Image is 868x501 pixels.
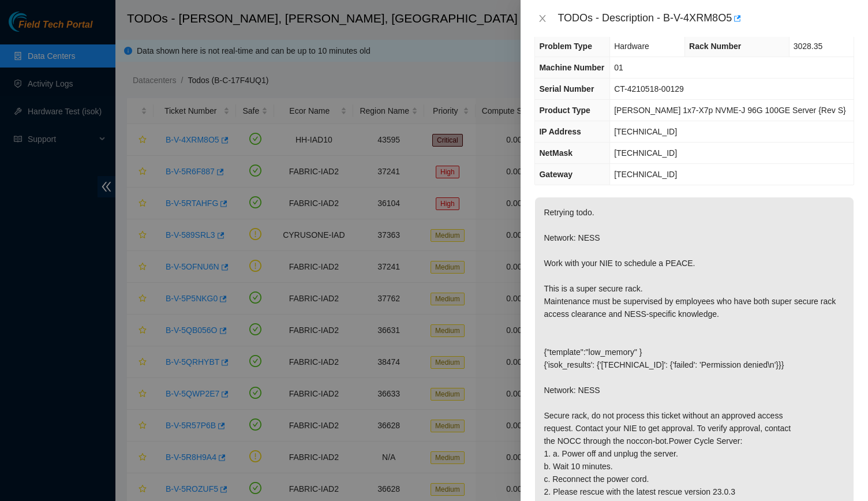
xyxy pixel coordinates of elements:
[614,42,649,51] span: Hardware
[614,170,677,179] span: [TECHNICAL_ID]
[558,9,854,28] div: TODOs - Description - B-V-4XRM8O5
[539,170,573,179] span: Gateway
[539,63,604,72] span: Machine Number
[794,42,823,51] span: 3028.35
[689,42,741,51] span: Rack Number
[614,148,677,158] span: [TECHNICAL_ID]
[539,42,592,51] span: Problem Type
[539,106,590,115] span: Product Type
[614,84,684,94] span: CT-4210518-00129
[614,106,846,115] span: [PERSON_NAME] 1x7-X7p NVME-J 96G 100GE Server {Rev S}
[539,148,573,158] span: NetMask
[538,14,547,23] span: close
[614,63,623,72] span: 01
[539,127,581,136] span: IP Address
[534,13,551,24] button: Close
[539,84,594,94] span: Serial Number
[614,127,677,136] span: [TECHNICAL_ID]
